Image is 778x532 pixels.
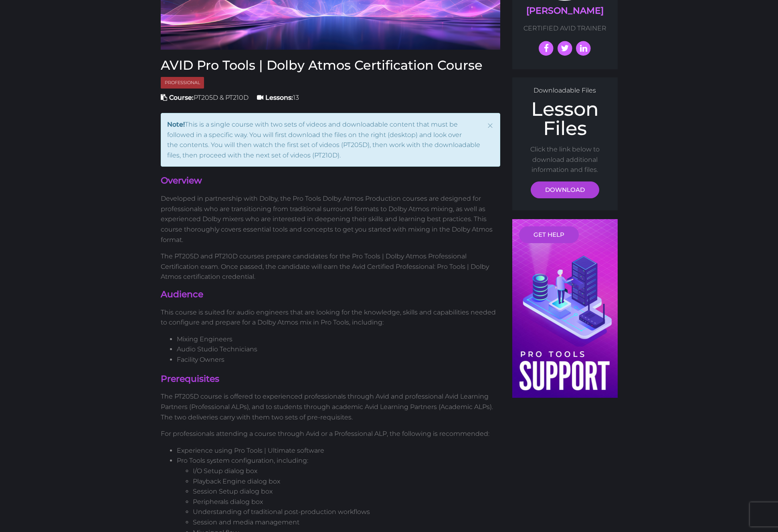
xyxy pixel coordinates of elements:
[193,517,501,528] li: Session and media management
[519,226,579,243] a: GET HELP
[257,94,299,101] span: 13
[520,144,610,175] p: Click the link below to download additional information and files.
[193,466,501,476] li: I/O Setup dialog box
[520,23,610,34] p: CERTIFIED AVID TRAINER
[265,94,293,101] strong: Lessons:
[161,251,501,282] p: The PT205D and PT210D courses prepare candidates for the Pro Tools | Dolby Atmos Professional Cer...
[161,373,501,385] h4: Prerequisites
[177,334,501,345] li: Mixing Engineers
[193,486,501,497] li: Session Setup dialog box
[177,455,501,466] li: Pro Tools system configuration, including:
[167,121,185,128] strong: Note!
[161,193,501,245] p: Developed in partnership with Dolby, the Pro Tools Dolby Atmos Production courses are designed fo...
[177,445,501,456] li: Experience using Pro Tools | Ultimate software
[161,429,501,439] p: For professionals attending a course through Avid or a Professional ALP, the following is recomme...
[161,175,501,187] h4: Overview
[161,77,204,89] span: Professional
[520,99,610,138] h2: Lesson Files
[193,476,501,487] li: Playback Engine dialog box
[531,181,599,198] a: DOWNLOAD
[161,58,501,73] h3: AVID Pro Tools | Dolby Atmos Certification Course
[533,87,596,94] span: Downloadable Files
[486,119,494,133] button: Close
[193,507,501,517] li: Understanding of traditional post-production workflows
[486,117,494,134] span: ×
[177,344,501,355] li: Audio Studio Technicians
[526,5,604,16] a: [PERSON_NAME]
[161,391,501,422] p: The PT205D course is offered to experienced professionals through Avid and professional Avid Lear...
[161,288,501,301] h4: Audience
[161,113,501,167] div: This is a single course with two sets of videos and downloadable content that must be followed in...
[161,307,501,328] p: This course is suited for audio engineers that are looking for the knowledge, skills and capabili...
[193,497,501,507] li: Peripherals dialog box
[177,355,501,365] li: Facility Owners
[169,94,194,101] strong: Course:
[161,94,249,101] span: PT205D & PT210D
